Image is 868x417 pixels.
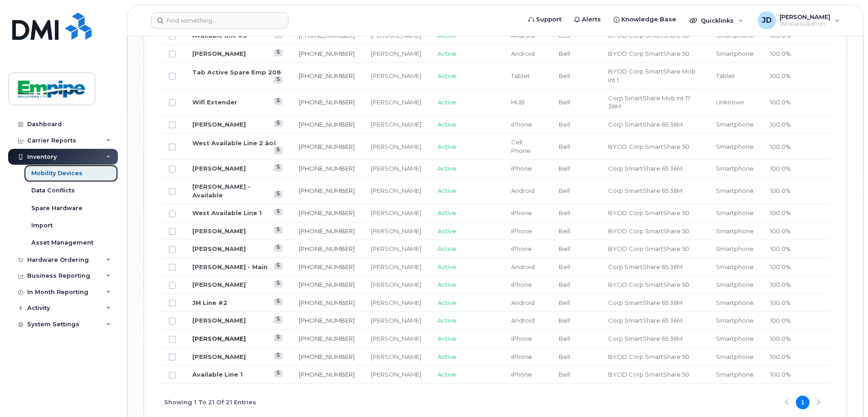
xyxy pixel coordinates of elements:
[511,138,531,154] span: Cell Phone
[371,316,421,325] div: [PERSON_NAME]
[796,396,809,409] button: Page 1
[192,183,250,199] a: [PERSON_NAME] - Available
[559,299,570,306] span: Bell
[559,263,570,270] span: Bell
[274,353,283,359] a: View Last Bill
[438,121,456,128] span: Active
[274,164,283,171] a: View Last Bill
[511,209,532,216] span: iPhone
[192,263,268,270] a: [PERSON_NAME] - Main
[511,98,525,106] span: HUB
[716,187,754,194] span: Smartphone
[438,371,456,378] span: Active
[192,50,246,57] a: [PERSON_NAME]
[559,165,570,172] span: Bell
[299,263,355,270] a: [PHONE_NUMBER]
[511,50,535,57] span: Android
[192,121,246,128] a: [PERSON_NAME]
[559,209,570,216] span: Bell
[511,245,532,252] span: iPhone
[299,165,355,172] a: [PHONE_NUMBER]
[716,227,754,235] span: Smartphone
[438,143,456,150] span: Active
[559,72,570,79] span: Bell
[274,49,283,56] a: View Last Bill
[299,209,355,216] a: [PHONE_NUMBER]
[511,121,532,128] span: iPhone
[371,209,421,217] div: [PERSON_NAME]
[559,317,570,324] span: Bell
[608,281,689,288] span: BYOD Corp SmartShare 50
[621,15,676,24] span: Knowledge Base
[299,353,355,360] a: [PHONE_NUMBER]
[511,72,530,79] span: Tablet
[274,209,283,216] a: View Last Bill
[608,121,683,128] span: Corp SmartShare 65 36M
[274,120,283,127] a: View Last Bill
[559,143,570,150] span: Bell
[770,209,791,216] span: 100.0%
[299,245,355,252] a: [PHONE_NUMBER]
[299,227,355,235] a: [PHONE_NUMBER]
[770,371,791,378] span: 100.0%
[716,98,744,106] span: Unknown
[608,299,683,306] span: Corp SmartShare 65 36M
[559,98,570,106] span: Bell
[192,98,237,106] a: Wifi Extender
[438,187,456,194] span: Active
[151,12,288,29] input: Find something...
[438,281,456,288] span: Active
[371,120,421,129] div: [PERSON_NAME]
[192,69,281,76] a: Tab Active Spare Emp 208
[770,98,791,106] span: 100.0%
[438,50,456,57] span: Active
[608,317,683,324] span: Corp SmartShare 65 36M
[582,15,601,24] span: Alerts
[511,165,532,172] span: iPhone
[716,317,754,324] span: Smartphone
[371,98,421,107] div: [PERSON_NAME]
[438,209,456,216] span: Active
[770,187,791,194] span: 100.0%
[371,164,421,173] div: [PERSON_NAME]
[438,335,456,342] span: Active
[770,121,791,128] span: 100.0%
[438,72,456,79] span: Active
[608,68,696,83] span: BYOD Corp SmartShare Mob Int 10
[299,299,355,306] a: [PHONE_NUMBER]
[299,50,355,57] a: [PHONE_NUMBER]
[716,263,754,270] span: Smartphone
[751,11,846,29] div: Julie Dyck
[192,245,246,252] a: [PERSON_NAME]
[536,15,561,24] span: Support
[770,50,791,57] span: 100.0%
[192,317,246,324] a: [PERSON_NAME]
[607,10,683,29] a: Knowledge Base
[371,186,421,195] div: [PERSON_NAME]
[274,299,283,305] a: View Last Bill
[192,299,227,306] a: JM Line #2
[371,49,421,58] div: [PERSON_NAME]
[559,121,570,128] span: Bell
[511,353,532,360] span: iPhone
[299,281,355,288] a: [PHONE_NUMBER]
[192,281,246,288] a: [PERSON_NAME]
[559,227,570,235] span: Bell
[716,209,754,216] span: Smartphone
[716,143,754,150] span: Smartphone
[770,353,791,360] span: 100.0%
[568,10,607,29] a: Alerts
[438,353,456,360] span: Active
[716,335,754,342] span: Smartphone
[770,72,791,79] span: 100.0%
[770,317,791,324] span: 100.0%
[371,72,421,80] div: [PERSON_NAME]
[299,187,355,194] a: [PHONE_NUMBER]
[192,209,262,216] a: West Available Line 1
[511,317,535,324] span: Android
[762,15,772,26] span: JD
[299,98,355,106] a: [PHONE_NUMBER]
[716,353,754,360] span: Smartphone
[608,143,689,150] span: BYOD Corp SmartShare 50
[274,263,283,270] a: View Last Bill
